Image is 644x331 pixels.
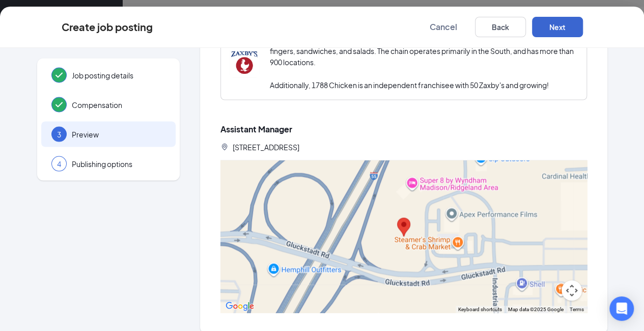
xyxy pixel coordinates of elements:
svg: Checkmark [53,98,65,111]
div: Open Intercom Messenger [609,296,634,321]
svg: LocationPin [220,143,229,151]
span: 3 [57,129,61,139]
span: [STREET_ADDRESS] [233,142,299,152]
div: Create job posting [62,21,153,33]
a: Terms (opens in new tab) [570,306,584,312]
span: Map data ©2025 Google [508,306,564,312]
span: Publishing options [72,158,165,169]
span: Cancel [430,22,457,32]
span: Assistant Manager [220,123,292,134]
span: 4 [57,158,61,169]
svg: Checkmark [53,69,65,81]
span: Job posting details [72,70,165,80]
button: Keyboard shortcuts [458,306,502,313]
button: Map camera controls [562,280,582,300]
img: Zaxby's [229,47,260,77]
button: Cancel [418,17,469,37]
a: Open this area in Google Maps (opens a new window) [223,299,257,313]
span: Preview [72,129,165,139]
img: Google [223,299,257,313]
span: Zaxby's is an American chain of fast casual restaurants offering chicken wings, chicken fingers, ... [270,35,575,89]
div: About [PERSON_NAME]'sZaxby'sZaxby's is an American chain of fast casual restaurants offering chic... [220,8,587,100]
button: Back [475,17,526,37]
button: Next [532,17,583,37]
span: Compensation [72,99,165,109]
